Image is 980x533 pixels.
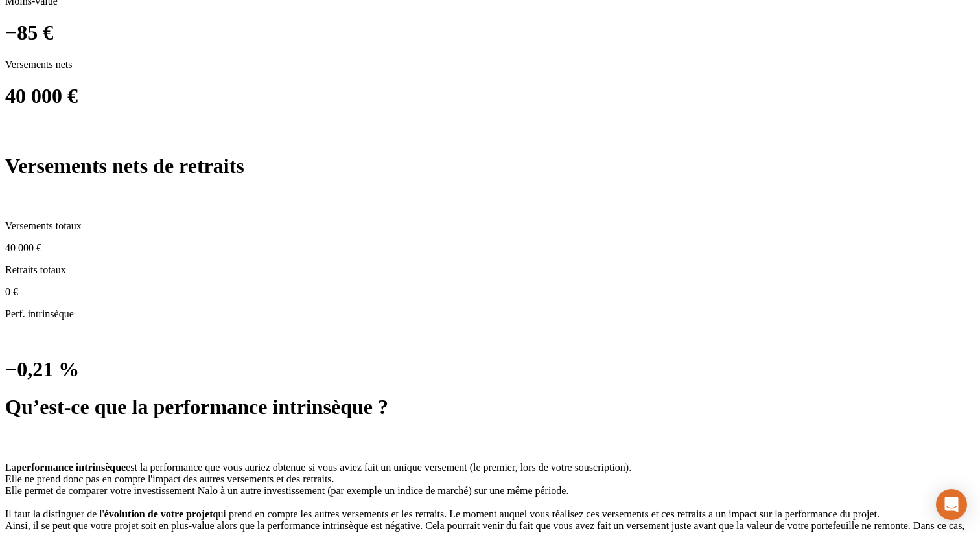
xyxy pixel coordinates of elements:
h1: Qu’est-ce que la performance intrinsèque ? [5,395,975,419]
p: 40 000 € [5,242,975,254]
p: Versements nets [5,59,975,71]
span: qui prend en compte les autres versements et les retraits. Le moment auquel vous réalisez ces ver... [213,508,880,519]
span: est la performance que vous auriez obtenue si vous aviez fait un unique versement (le premier, lo... [126,462,631,473]
p: Retraits totaux [5,264,975,276]
h1: −85 € [5,21,975,45]
span: performance intrinsèque [16,462,126,473]
span: La [5,462,16,473]
p: Perf. intrinsèque [5,308,975,320]
span: Il faut la distinguer de l' [5,508,104,519]
span: Elle ne prend donc pas en compte l'impact des autres versements et des retraits. [5,473,334,484]
div: Open Intercom Messenger [936,489,967,520]
h1: 40 000 € [5,84,975,108]
span: Elle permet de comparer votre investissement Nalo à un autre investissement (par exemple un indic... [5,485,568,496]
span: évolution de votre projet [104,508,213,519]
h1: −0,21 % [5,357,975,381]
p: Versements totaux [5,220,975,232]
h1: Versements nets de retraits [5,154,975,178]
p: 0 € [5,286,975,298]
